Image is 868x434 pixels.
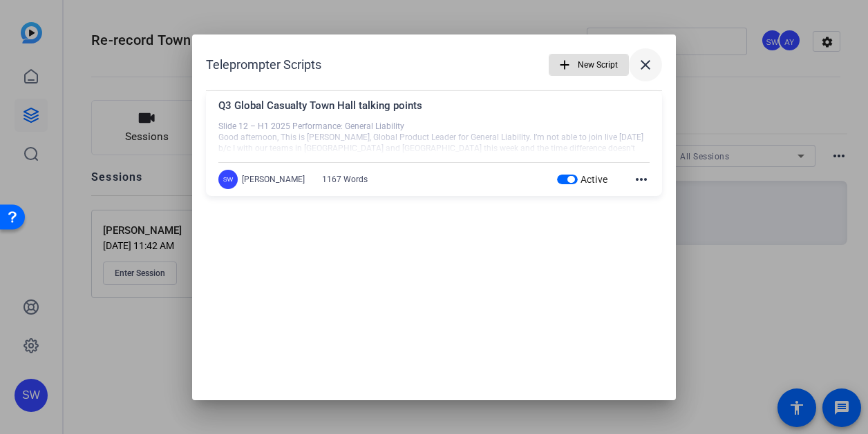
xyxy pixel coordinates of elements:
div: Q3 Global Casualty Town Hall talking points [218,98,650,121]
mat-icon: more_horiz [633,171,650,188]
div: SW [218,170,238,189]
div: 1167 Words [322,174,368,185]
span: New Script [578,52,618,78]
mat-icon: close [637,57,654,73]
h1: Teleprompter Scripts [206,57,321,73]
span: Active [581,174,608,185]
button: New Script [549,54,629,76]
div: [PERSON_NAME] [242,174,305,185]
mat-icon: add [557,57,572,72]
